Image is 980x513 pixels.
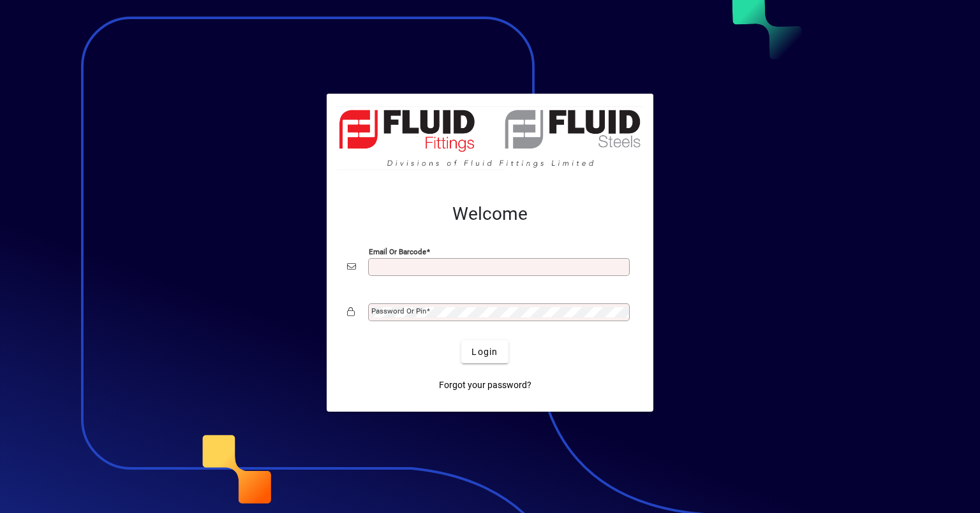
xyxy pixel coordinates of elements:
[471,345,498,359] span: Login
[434,373,537,396] a: Forgot your password?
[439,379,531,392] span: Forgot your password?
[369,247,426,256] mat-label: Email or Barcode
[371,307,426,315] mat-label: Password or Pin
[347,203,633,225] h2: Welcome
[461,340,508,363] button: Login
